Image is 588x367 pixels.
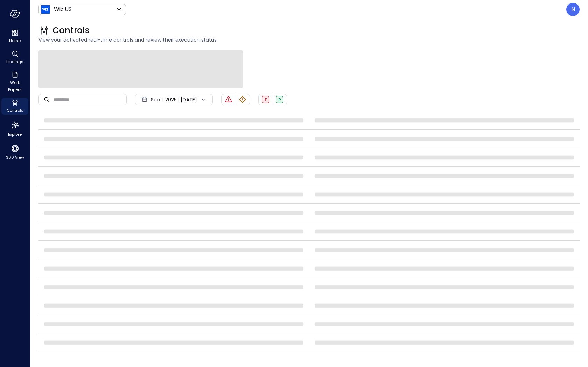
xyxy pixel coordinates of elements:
img: Icon [41,5,50,14]
p: N [571,5,575,14]
span: Findings [6,58,23,65]
div: Home [1,28,28,45]
div: Warning [239,96,246,103]
div: Explore [1,119,28,138]
div: Passed [276,96,283,103]
div: Findings [1,49,28,66]
span: Work Papers [4,79,26,93]
span: Controls [52,25,90,36]
div: 360 View [1,143,28,161]
span: Sep 1, 2025 [151,96,177,103]
span: F [265,97,267,103]
span: 360 View [6,154,24,161]
div: Failed [262,96,269,103]
span: Controls [7,107,23,114]
span: Home [9,37,21,44]
span: View your activated real-time controls and review their execution status [38,36,580,44]
div: Work Papers [1,70,28,94]
span: Explore [8,131,22,138]
div: Controls [1,98,28,115]
div: Noy Vadai [566,3,580,16]
p: Wiz US [54,5,72,14]
div: Critical [225,96,232,103]
span: P [278,97,281,103]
